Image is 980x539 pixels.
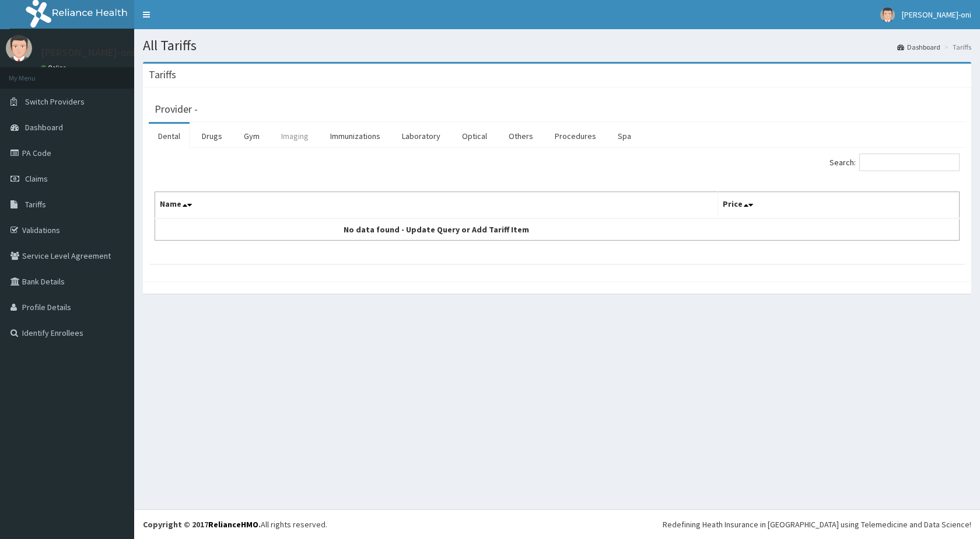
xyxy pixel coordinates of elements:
a: Gym [235,124,269,148]
strong: Copyright © 2017 . [143,519,261,530]
span: Dashboard [25,122,63,133]
a: Laboratory [393,124,450,148]
a: Spa [608,124,640,148]
label: Search: [829,154,960,171]
a: RelianceHMO [208,519,258,530]
a: Dental [149,124,190,148]
span: Claims [25,173,48,184]
footer: All rights reserved. [134,509,980,539]
input: Search: [859,154,960,171]
div: Redefining Heath Insurance in [GEOGRAPHIC_DATA] using Telemedicine and Data Science! [663,519,971,530]
p: [PERSON_NAME]-oni [41,47,135,58]
a: Optical [453,124,496,148]
th: Name [155,192,718,219]
a: Imaging [272,124,318,148]
h1: All Tariffs [143,38,971,53]
a: Online [41,64,69,72]
span: Switch Providers [25,96,85,107]
img: User Image [880,8,895,22]
a: Others [499,124,542,148]
a: Procedures [545,124,605,148]
span: [PERSON_NAME]-oni [902,9,971,20]
a: Immunizations [321,124,390,148]
th: Price [718,192,960,219]
a: Drugs [192,124,232,148]
a: Dashboard [897,42,940,52]
h3: Provider - [155,104,198,114]
span: Tariffs [25,199,46,210]
li: Tariffs [942,42,971,52]
h3: Tariffs [149,69,176,80]
td: No data found - Update Query or Add Tariff Item [155,218,718,241]
img: User Image [6,35,32,61]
